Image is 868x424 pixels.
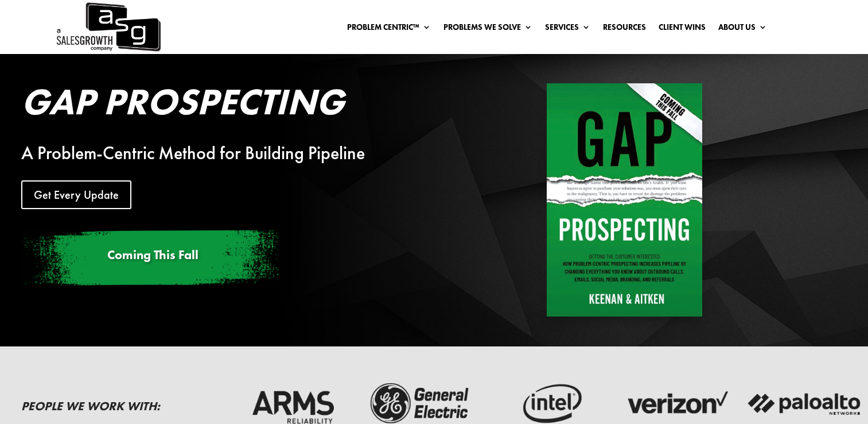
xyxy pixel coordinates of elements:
h2: Gap Prospecting [21,83,448,126]
img: Gap Prospecting - Coming This Fall [547,83,702,317]
span: Coming This Fall [107,246,198,263]
a: Get Every Update [21,180,131,209]
a: Client Wins [659,23,706,36]
a: Problem Centric™ [347,23,431,36]
div: A Problem-Centric Method for Building Pipeline [21,147,448,160]
a: Services [545,23,590,36]
a: About Us [718,23,767,36]
a: Resources [603,23,646,36]
a: Problems We Solve [443,23,532,36]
